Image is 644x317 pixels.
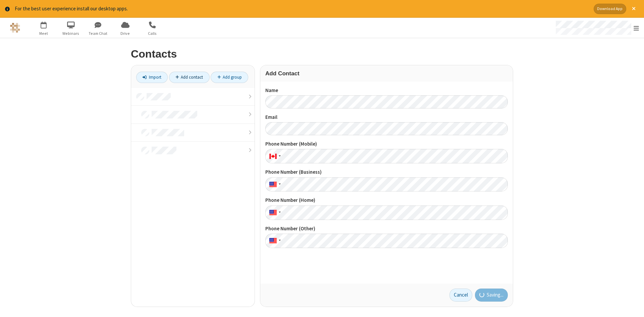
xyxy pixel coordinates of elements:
label: Phone Number (Other) [265,225,508,233]
div: United States: + 1 [265,177,283,192]
span: Drive [113,30,138,36]
span: Saving... [487,291,503,299]
button: Close alert [629,4,639,14]
a: Import [136,72,168,83]
span: Calls [140,30,165,36]
label: Phone Number (Business) [265,168,508,176]
label: Phone Number (Home) [265,196,508,204]
a: Add contact [169,72,210,83]
label: Email [265,113,508,121]
div: Canada: + 1 [265,149,283,163]
button: Saving... [475,289,508,302]
img: QA Selenium DO NOT DELETE OR CHANGE [10,23,20,33]
a: Cancel [449,289,472,302]
label: Phone Number (Mobile) [265,140,508,148]
div: For the best user experience install our desktop apps. [15,5,589,13]
button: Download App [594,4,626,14]
a: Add group [211,72,248,83]
button: Logo [2,18,28,38]
span: Team Chat [86,30,111,36]
label: Name [265,87,508,94]
span: Meet [31,30,56,36]
div: Open menu [549,18,644,38]
span: Webinars [58,30,84,36]
div: United States: + 1 [265,234,283,248]
h2: Contacts [131,48,513,60]
div: United States: + 1 [265,206,283,220]
h3: Add Contact [265,70,508,77]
